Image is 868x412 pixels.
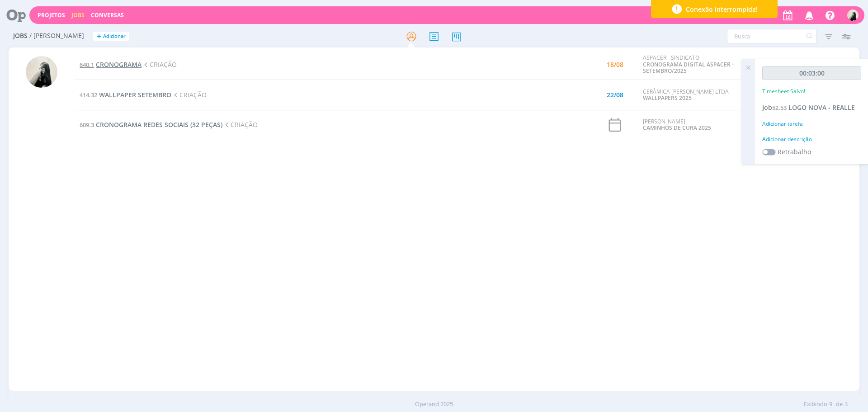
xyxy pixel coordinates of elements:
[99,90,171,99] span: WALLPAPER SETEMBRO
[38,11,65,19] a: Projetos
[80,120,222,129] a: 609.3CRONOGRAMA REDES SOCIAIS (32 PEÇAS)
[80,91,97,99] span: 414.32
[103,33,126,39] span: Adicionar
[13,32,28,40] span: Jobs
[772,104,787,112] span: 52.53
[844,400,848,409] span: 3
[643,61,734,75] a: CRONOGRAMA DIGITAL ASPACER - SETEMBRO/2025
[643,55,736,74] div: ASPACER - SINDICATO
[643,89,736,102] div: CERÂMICA [PERSON_NAME] LTDA
[643,118,736,132] div: [PERSON_NAME]
[829,400,832,409] span: 9
[762,87,805,95] p: Timesheet Salvo!
[96,120,222,129] span: CRONOGRAMA REDES SOCIAIS (32 PEÇAS)
[142,60,177,69] span: CRIAÇÃO
[686,5,758,14] span: Conexão interrompida!
[91,11,124,19] a: Conversas
[847,7,859,23] button: R
[762,135,861,143] div: Adicionar descrição
[607,62,623,68] div: 18/08
[804,400,827,409] span: Exibindo
[788,103,855,112] span: LOGO NOVA - REALLE
[643,94,692,102] a: WALLPAPERS 2025
[97,32,101,41] span: +
[762,120,861,128] div: Adicionar tarefa
[69,12,87,19] button: Jobs
[80,121,94,129] span: 609.3
[80,60,142,69] a: 640.1CRONOGRAMA
[836,400,843,409] span: de
[847,9,859,21] img: R
[29,32,84,40] span: / [PERSON_NAME]
[607,92,623,98] div: 22/08
[222,120,258,129] span: CRIAÇÃO
[93,32,129,41] button: +Adicionar
[35,12,68,19] button: Projetos
[71,11,85,19] a: Jobs
[171,90,207,99] span: CRIAÇÃO
[762,103,855,112] a: Job52.53LOGO NOVA - REALLE
[80,61,94,69] span: 640.1
[643,124,711,132] a: CAMINHOS DE CURA 2025
[727,29,817,43] input: Busca
[96,60,142,69] span: CRONOGRAMA
[778,147,811,156] label: Retrabalho
[88,12,127,19] button: Conversas
[80,90,171,99] a: 414.32WALLPAPER SETEMBRO
[26,56,57,88] img: R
